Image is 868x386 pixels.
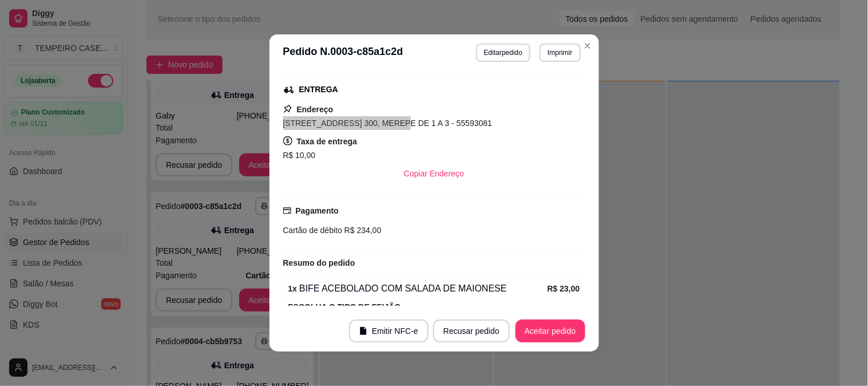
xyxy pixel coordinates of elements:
[283,258,355,267] strong: Resumo do pedido
[297,105,334,114] strong: Endereço
[288,282,548,296] div: BIFE ACEBOLADO COM SALADA DE MAIONESE
[578,37,597,55] button: Close
[299,84,338,96] div: ENTREGA
[288,302,401,312] strong: ESCOLHA O TIPO DE FEIJÃO
[283,226,343,235] span: Cartão de débito
[288,284,298,293] strong: 1 x
[297,137,358,146] strong: Taxa de entrega
[283,119,493,128] span: [STREET_ADDRESS] 300, MEREPE DE 1 A 3 - 55593081
[342,226,382,235] span: R$ 234,00
[540,44,580,62] button: Imprimir
[296,206,339,215] strong: Pagamento
[283,207,291,215] span: credit-card
[433,320,510,342] button: Recusar pedido
[476,44,530,62] button: Editarpedido
[349,320,429,342] button: fileEmitir NFC-e
[283,44,403,62] h3: Pedido N. 0003-c85a1c2d
[548,284,580,293] strong: R$ 23,00
[516,320,585,342] button: Aceitar pedido
[395,162,473,185] button: Copiar Endereço
[283,151,316,160] span: R$ 10,00
[359,327,367,335] span: file
[283,136,292,145] span: dollar
[283,104,292,113] span: pushpin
